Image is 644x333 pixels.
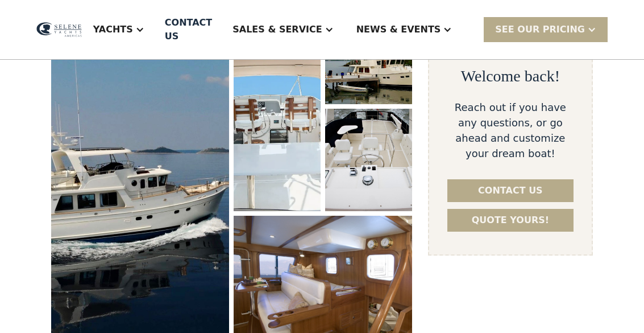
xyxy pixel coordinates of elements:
[447,100,574,161] div: Reach out if you have any questions, or go ahead and customize your dream boat!
[82,7,156,52] div: Yachts
[93,23,133,36] div: Yachts
[234,2,321,211] a: open lightbox
[232,23,322,36] div: Sales & Service
[447,209,574,232] a: Quote yours!
[356,23,441,36] div: News & EVENTS
[36,22,82,37] img: logo
[345,7,464,52] div: News & EVENTS
[325,109,412,211] img: 50 foot motor yacht
[447,179,574,202] a: Contact us
[461,67,560,86] h2: Welcome back!
[495,23,585,36] div: SEE Our Pricing
[325,109,412,211] a: open lightbox
[165,16,212,43] div: Contact US
[484,17,608,42] div: SEE Our Pricing
[221,7,344,52] div: Sales & Service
